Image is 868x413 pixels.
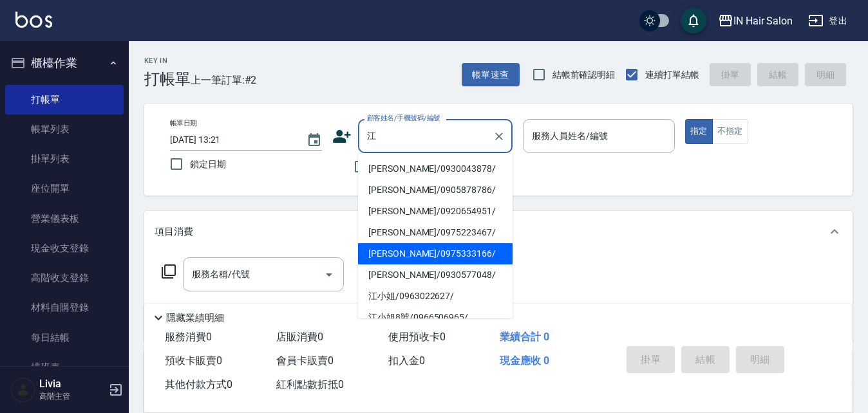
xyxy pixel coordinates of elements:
[5,115,124,144] a: 帳單列表
[733,13,793,29] div: IN Hair Salon
[170,118,197,128] label: 帳單日期
[803,9,853,33] button: 登出
[5,234,124,263] a: 現金收支登錄
[15,12,52,28] img: Logo
[358,243,513,264] li: [PERSON_NAME]/0975333166/
[144,57,191,65] h2: Key In
[166,311,224,325] p: 隱藏業績明細
[500,331,549,343] span: 業績合計 0
[155,225,193,239] p: 項目消費
[5,323,124,353] a: 每日結帳
[190,158,226,171] span: 鎖定日期
[299,125,330,156] button: Choose date, selected date is 2025-09-09
[358,286,513,307] li: 江小姐/0963022627/
[358,264,513,286] li: [PERSON_NAME]/0930577048/
[5,174,124,203] a: 座位開單
[39,378,105,390] h5: Livia
[358,307,513,328] li: 江小姐8號/0966506965/
[713,8,798,34] button: IN Hair Salon
[490,127,508,145] button: Clear
[191,72,257,88] span: 上一筆訂單:#2
[685,119,713,144] button: 指定
[165,331,212,343] span: 服務消費 0
[5,263,124,293] a: 高階收支登錄
[165,378,232,390] span: 其他付款方式 0
[5,204,124,234] a: 營業儀表板
[388,331,446,343] span: 使用預收卡 0
[276,378,344,390] span: 紅利點數折抵 0
[170,129,294,151] input: YYYY/MM/DD hh:mm
[144,211,853,252] div: 項目消費
[5,85,124,115] a: 打帳單
[388,354,425,367] span: 扣入金 0
[358,201,513,222] li: [PERSON_NAME]/0920654951/
[552,68,616,82] span: 結帳前確認明細
[5,353,124,382] a: 排班表
[645,68,699,82] span: 連續打單結帳
[319,264,339,285] button: Open
[5,293,124,322] a: 材料自購登錄
[462,63,520,87] button: 帳單速查
[276,331,323,343] span: 店販消費 0
[5,46,124,80] button: 櫃檯作業
[10,377,36,403] img: Person
[712,119,748,144] button: 不指定
[358,158,513,179] li: [PERSON_NAME]/0930043878/
[144,70,191,88] h3: 打帳單
[276,354,334,367] span: 會員卡販賣 0
[367,113,440,123] label: 顧客姓名/手機號碼/編號
[5,144,124,174] a: 掛單列表
[358,222,513,243] li: [PERSON_NAME]/0975223467/
[358,179,513,201] li: [PERSON_NAME]/0905878786/
[165,354,222,367] span: 預收卡販賣 0
[681,8,706,33] button: save
[500,354,549,367] span: 現金應收 0
[39,390,105,402] p: 高階主管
